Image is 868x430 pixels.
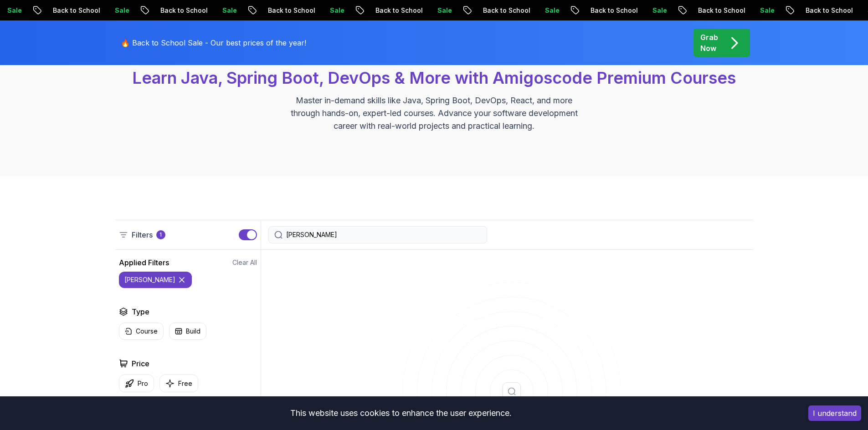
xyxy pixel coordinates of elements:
p: Back to School [365,6,427,15]
button: Course [119,323,164,340]
p: Sale [320,6,349,15]
p: 1 [159,231,162,238]
p: Build [186,327,200,336]
p: Grab Now [700,32,718,54]
p: Back to School [796,6,858,15]
p: Back to School [473,6,535,15]
p: Free [178,379,192,388]
button: Pro [119,374,154,392]
button: Accept cookies [808,405,861,421]
p: Sale [105,6,134,15]
p: Back to School [43,6,105,15]
p: Pro [138,379,148,388]
button: Free [159,374,198,392]
button: [PERSON_NAME] [119,272,192,288]
p: Sale [427,6,457,15]
p: Back to School [580,6,642,15]
p: Back to School [688,6,750,15]
p: [PERSON_NAME] [124,275,175,284]
h2: Applied Filters [119,257,169,268]
p: Back to School [150,6,212,15]
h2: Price [132,358,149,369]
h2: Type [132,306,149,317]
p: Sale [750,6,779,15]
button: Build [169,323,206,340]
p: 🔥 Back to School Sale - Our best prices of the year! [121,37,306,48]
div: This website uses cookies to enhance the user experience. [7,403,795,423]
span: Learn Java, Spring Boot, DevOps & More with Amigoscode Premium Courses [132,68,736,88]
p: Course [136,327,158,336]
p: Sale [535,6,564,15]
p: Sale [642,6,672,15]
input: Search Java, React, Spring boot ... [286,230,481,239]
p: Filters [132,229,153,240]
p: Master in-demand skills like Java, Spring Boot, DevOps, React, and more through hands-on, expert-... [281,94,587,132]
p: Sale [212,6,241,15]
p: Back to School [258,6,320,15]
button: Clear All [232,258,257,267]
